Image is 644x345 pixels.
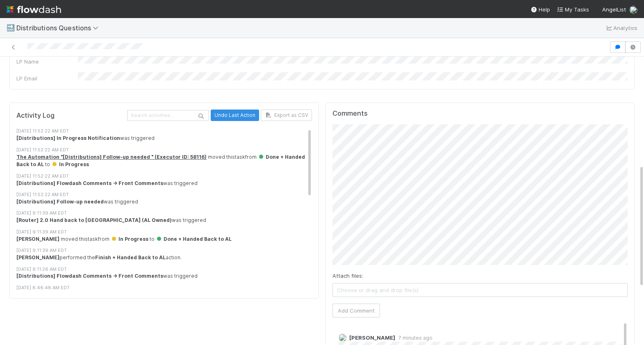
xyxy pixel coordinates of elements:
div: LP Email [16,74,78,82]
img: avatar_87e1a465-5456-4979-8ac4-f0cdb5bbfe2d.png [629,6,637,14]
div: [DATE] 9:11:39 AM EDT [16,228,312,235]
button: Undo Last Action [211,110,259,121]
div: was triggered [16,135,312,142]
button: Add Comment [332,304,380,318]
div: Help [530,5,550,14]
strong: Finish + Handed Back to AL [95,254,166,260]
div: was triggered [16,291,312,299]
button: Export as CSV [261,110,312,121]
strong: [Distributions] In Progress Notification [16,292,120,298]
span: Distributions Questions [16,24,102,32]
span: 7 minutes ago [395,335,432,341]
strong: [Distributions] Follow-up needed [16,199,104,205]
div: [DATE] 11:52:22 AM EDT [16,191,312,198]
strong: [Distributions] In Progress Notification [16,135,120,141]
h5: Comments [332,110,628,118]
div: [DATE] 9:11:26 AM EDT [16,266,312,273]
a: Analytics [605,23,637,33]
span: In Progress [51,161,89,167]
a: My Tasks [557,5,589,14]
div: LP Name [16,57,78,66]
label: Attach files: [332,272,363,280]
span: Done + Handed Back to AL [156,236,232,242]
span: [PERSON_NAME] [349,334,395,341]
div: [DATE] 11:52:22 AM EDT [16,128,312,135]
div: [DATE] 9:11:39 AM EDT [16,210,312,217]
div: was triggered [16,198,312,206]
span: My Tasks [557,6,589,13]
strong: [Distributions] Flowdash Comments -> Front Comments [16,180,163,186]
a: The Automation "[Distributions] Follow-up needed " (Executor ID: 58116) [16,154,207,160]
div: [DATE] 9:11:39 AM EDT [16,247,312,254]
div: moved this task from to [16,235,312,243]
div: [DATE] 11:52:22 AM EDT [16,146,312,153]
h5: Activity Log [16,112,125,120]
strong: [Router] 2.0 Hand back to [GEOGRAPHIC_DATA] (AL Owned) [16,217,172,223]
div: moved this task from to [16,153,312,169]
input: Search activities... [127,110,209,121]
span: AngelList [602,6,626,13]
div: was triggered [16,272,312,280]
div: performed the action. [16,254,312,261]
span: Choose or drag and drop file(s) [333,283,628,297]
div: was triggered [16,217,312,224]
strong: [PERSON_NAME] [16,236,59,242]
strong: [PERSON_NAME] [16,254,59,260]
img: avatar_6cb813a7-f212-4ca3-9382-463c76e0b247.png [339,334,347,342]
span: In Progress [111,236,148,242]
img: logo-inverted-e16ddd16eac7371096b0.svg [7,2,61,16]
div: [DATE] 11:52:22 AM EDT [16,173,312,180]
strong: [Distributions] Flowdash Comments -> Front Comments [16,273,163,279]
span: 🔜 [7,24,15,31]
div: was triggered [16,180,312,187]
div: [DATE] 8:46:48 AM EDT [16,284,312,291]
